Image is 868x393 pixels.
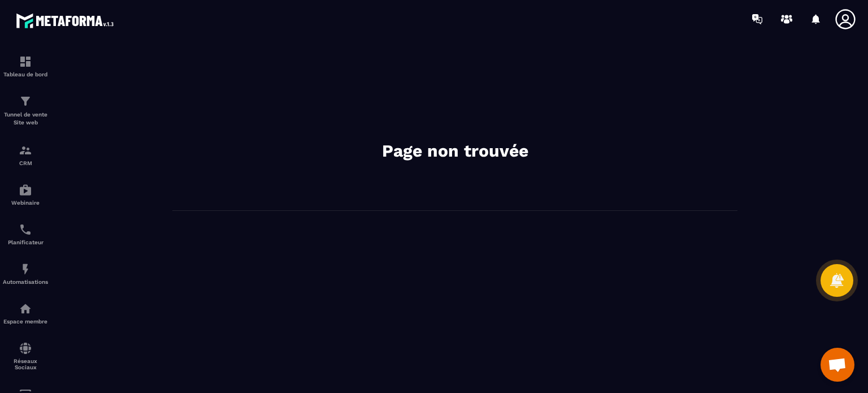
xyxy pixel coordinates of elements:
[3,318,48,325] p: Espace membre
[16,10,118,31] img: logo
[3,86,48,135] a: formationformationTunnel de vente Site web
[821,348,854,382] div: Ouvrir le chat
[3,46,48,86] a: formationformationTableau de bord
[19,262,32,276] img: automations
[3,135,48,175] a: formationformationCRM
[285,140,624,162] h2: Page non trouvée
[3,293,48,333] a: automationsautomationsEspace membre
[19,302,32,316] img: automations
[3,200,48,206] p: Webinaire
[19,144,32,157] img: formation
[19,55,32,68] img: formation
[3,333,48,379] a: social-networksocial-networkRéseaux Sociaux
[3,279,48,285] p: Automatisations
[3,239,48,245] p: Planificateur
[3,358,48,370] p: Réseaux Sociaux
[3,214,48,254] a: schedulerschedulerPlanificateur
[19,183,32,197] img: automations
[3,111,48,127] p: Tunnel de vente Site web
[19,342,32,355] img: social-network
[19,94,32,108] img: formation
[3,175,48,214] a: automationsautomationsWebinaire
[3,160,48,166] p: CRM
[19,223,32,236] img: scheduler
[3,71,48,77] p: Tableau de bord
[3,254,48,293] a: automationsautomationsAutomatisations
